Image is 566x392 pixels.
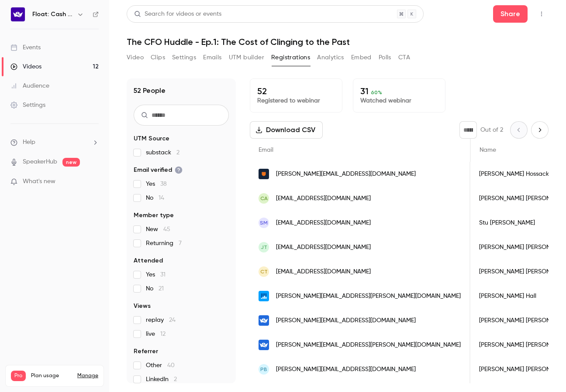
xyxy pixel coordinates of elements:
[159,195,164,201] span: 14
[276,194,371,203] span: [EMAIL_ADDRESS][DOMAIN_NAME]
[11,7,25,21] img: Float: Cash Flow Intelligence Series
[480,147,496,153] span: Name
[32,10,73,19] h6: Float: Cash Flow Intelligence Series
[23,157,57,167] a: SpeakerHub
[23,177,55,186] span: What's new
[257,96,335,105] p: Registered to webinar
[276,267,371,276] span: [EMAIL_ADDRESS][DOMAIN_NAME]
[257,86,335,96] p: 52
[159,286,164,292] span: 21
[11,371,26,381] span: Pro
[276,243,371,252] span: [EMAIL_ADDRESS][DOMAIN_NAME]
[276,218,371,228] span: [EMAIL_ADDRESS][DOMAIN_NAME]
[10,43,41,52] div: Events
[260,194,268,202] span: CA
[169,317,176,323] span: 24
[229,51,264,65] button: UTM builder
[360,86,438,96] p: 31
[134,134,169,143] span: UTM Source
[134,85,166,96] h1: 52 People
[371,89,382,95] span: 60 %
[259,291,269,301] img: adfin.com
[127,37,549,47] h1: The CFO Huddle - Ep.1: The Cost of Clinging to the Past
[176,150,179,156] span: 2
[160,272,166,278] span: 31
[250,121,323,139] button: Download CSV
[163,226,170,232] span: 45
[10,138,99,147] li: help-dropdown-opener
[174,376,177,382] span: 2
[276,292,461,301] span: [PERSON_NAME][EMAIL_ADDRESS][PERSON_NAME][DOMAIN_NAME]
[317,51,344,65] button: Analytics
[531,121,549,139] button: Next page
[179,240,182,246] span: 7
[151,51,165,65] button: Clips
[203,51,221,65] button: Emails
[271,51,310,65] button: Registrations
[259,147,273,153] span: Email
[134,166,183,174] span: Email verified
[167,362,175,368] span: 40
[160,331,166,337] span: 12
[146,270,166,279] span: Yes
[146,225,170,234] span: New
[160,181,167,187] span: 38
[146,330,166,338] span: live
[261,243,267,251] span: JT
[535,7,549,21] button: Top Bar Actions
[172,51,196,65] button: Settings
[276,365,416,374] span: [PERSON_NAME][EMAIL_ADDRESS][DOMAIN_NAME]
[493,5,528,23] button: Share
[134,134,229,384] section: facet-groups
[259,169,269,179] img: allica.bank
[146,361,175,370] span: Other
[146,148,179,157] span: substack
[146,180,167,188] span: Yes
[146,375,177,384] span: LinkedIn
[276,341,461,350] span: [PERSON_NAME][EMAIL_ADDRESS][PERSON_NAME][DOMAIN_NAME]
[360,96,438,105] p: Watched webinar
[260,365,267,373] span: PB
[10,62,41,71] div: Videos
[127,51,144,65] button: Video
[276,316,416,325] span: [PERSON_NAME][EMAIL_ADDRESS][DOMAIN_NAME]
[379,51,391,65] button: Polls
[259,340,269,350] img: floatapp.com
[62,158,80,167] span: new
[77,372,98,379] a: Manage
[146,284,164,293] span: No
[134,347,158,356] span: Referrer
[23,138,35,147] span: Help
[146,316,176,324] span: replay
[10,101,45,109] div: Settings
[10,82,49,90] div: Audience
[146,194,164,202] span: No
[134,302,151,310] span: Views
[31,372,72,379] span: Plan usage
[134,10,221,19] div: Search for videos or events
[480,126,503,134] p: Out of 2
[134,256,163,265] span: Attended
[260,268,268,276] span: CT
[134,211,174,220] span: Member type
[146,239,182,248] span: Returning
[260,219,268,227] span: SM
[276,170,416,179] span: [PERSON_NAME][EMAIL_ADDRESS][DOMAIN_NAME]
[259,315,269,326] img: floatapp.com
[398,51,410,65] button: CTA
[351,51,372,65] button: Embed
